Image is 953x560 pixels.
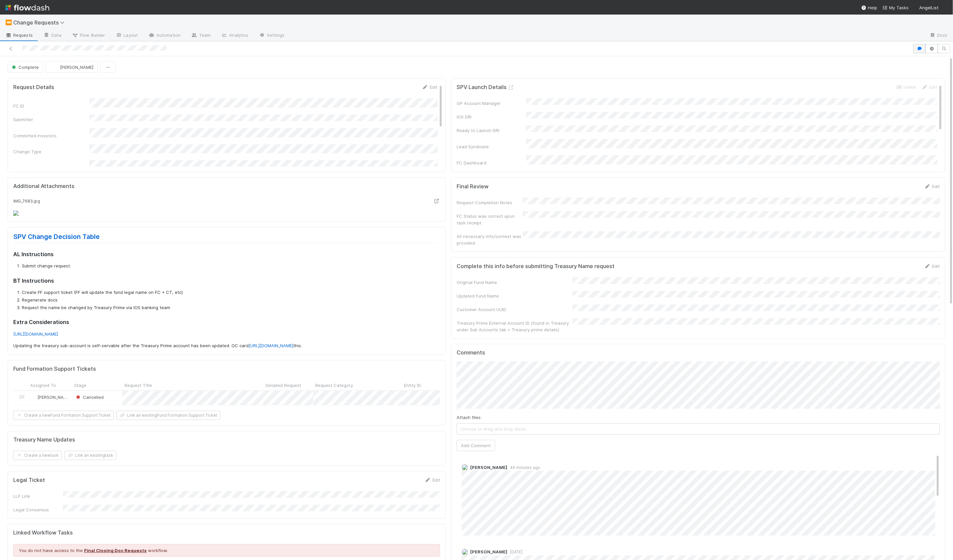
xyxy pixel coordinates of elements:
h5: Treasury Name Updates [13,437,75,443]
a: Edit [425,477,440,483]
img: eyJfcmFpbHMiOnsibWVzc2FnZSI6IkJBaHBBOStTR0E9PSIsImV4cCI6bnVsbCwicHVyIjoiYmxvYl9pZCJ9fQ==--fa2cfe5... [13,210,19,216]
h3: AL Instructions [13,251,437,257]
a: Settings [254,30,290,41]
h5: Legal Ticket [13,477,45,484]
a: Layout [110,30,143,41]
span: [PERSON_NAME] [470,549,507,554]
div: Submitter [13,116,89,123]
span: Request Title [125,382,152,389]
div: Lead Syndicate [457,143,526,150]
a: My Tasks [882,4,909,11]
li: Create FF support ticket (FF will update the fund legal name on FC + CT, etc) [22,289,437,296]
span: [DATE] [507,549,523,554]
span: Flow Builder [72,32,105,38]
a: Edit [422,84,437,90]
h5: Complete this info before submitting Treasury Name request [457,263,615,270]
h5: Fund Formation Support Tickets [13,366,96,372]
p: Updating the treasury sub-account is self-servable after the Treasury Prime account has been upda... [13,343,437,349]
span: Requests [5,32,33,38]
img: avatar_a669165c-e543-4b1d-ab80-0c2a52253154.png [462,464,468,471]
img: avatar_04f2f553-352a-453f-b9fb-c6074dc60769.png [941,5,948,11]
div: FC ID [13,103,89,109]
span: Detailed Request [266,382,301,389]
h5: Final Review [457,183,488,190]
span: [PERSON_NAME] [37,395,71,400]
h5: Additional Attachments [13,183,75,190]
img: avatar_04f2f553-352a-453f-b9fb-c6074dc60769.png [51,64,58,70]
li: Request the name be changed by Treasury Prime via IOS banking team [22,304,437,311]
div: All necessary info/context was provided [457,233,523,246]
small: IMG_7683.jpg [13,199,40,204]
div: LLP Link [13,493,63,499]
a: Docs [924,30,953,41]
a: Flow Builder [67,30,110,41]
h5: SPV Launch Details [457,84,515,91]
img: avatar_b467e446-68e1-4310-82a7-76c532dc3f4b.png [31,395,36,400]
a: Team [186,30,216,41]
div: Change Type [13,148,89,155]
div: [PERSON_NAME] [31,394,69,400]
a: Edit [924,263,940,269]
a: Final Closing Doc Requests [84,548,147,553]
button: Link an existingFund Formation Support Ticket [116,411,220,420]
li: Submit change request. [22,263,437,269]
h5: Comments [457,350,940,356]
a: SPV Change Decision Table [13,233,100,241]
button: Add Comment [457,440,495,451]
div: FC Dashboard [457,160,526,166]
div: Legal Consensus [13,506,63,513]
div: You do not have access to the workflow. [13,544,440,557]
a: Edit [922,84,937,90]
span: 49 minutes ago [507,465,540,470]
h3: Extra Considerations [13,319,437,325]
span: Stage [74,382,86,389]
li: Regenerate docs [22,297,437,303]
button: Complete [8,62,43,73]
a: [URL][DOMAIN_NAME] [249,343,293,348]
div: Original Fund Name [457,279,573,286]
button: [PERSON_NAME] [46,62,98,73]
label: Attach files: [457,414,481,421]
a: Unlink [896,84,916,90]
div: IOS DRI [457,114,526,120]
div: Committed Investors [13,132,89,139]
span: Cancelled [75,395,104,400]
a: [URL][DOMAIN_NAME] [13,331,58,337]
img: avatar_a669165c-e543-4b1d-ab80-0c2a52253154.png [462,549,468,555]
div: GP Account Manager [457,100,526,107]
div: FC Status was correct upon task receipt [457,213,523,226]
span: Entity ID [404,382,421,389]
h5: Linked Workflow Tasks [13,530,440,536]
div: Treasury Prime External Account ID (found in Treasury under Sub Accounts tab > Treasury prime det... [457,320,573,333]
span: My Tasks [882,5,909,10]
a: Automation [143,30,186,41]
div: Request Completion Notes [457,199,523,206]
a: Data [38,30,67,41]
a: Analytics [216,30,254,41]
div: Updated Fund Name [457,293,573,299]
span: [PERSON_NAME] [60,65,93,70]
span: ⏪ [5,20,12,25]
span: Request Category [315,382,353,389]
div: Cancelled [75,394,104,400]
span: Choose or drag and drop file(s) [457,424,939,434]
span: AngelList [919,5,938,10]
a: Edit [924,184,940,189]
button: Create a newtask [13,451,62,460]
div: Ready to Launch DRI [457,127,526,134]
button: Link an existingtask [64,451,116,460]
h3: BT Instructions [13,277,437,284]
h5: Request Details [13,84,54,91]
button: Create a newFund Formation Support Ticket [13,411,114,420]
div: Help [861,4,877,11]
span: Change Requests [13,19,68,26]
img: logo-inverted-e16ddd16eac7371096b0.svg [5,2,49,13]
span: Complete [11,65,39,70]
span: [PERSON_NAME] [470,465,507,470]
div: Customer Account UUID [457,306,573,313]
span: Assigned To [30,382,56,389]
